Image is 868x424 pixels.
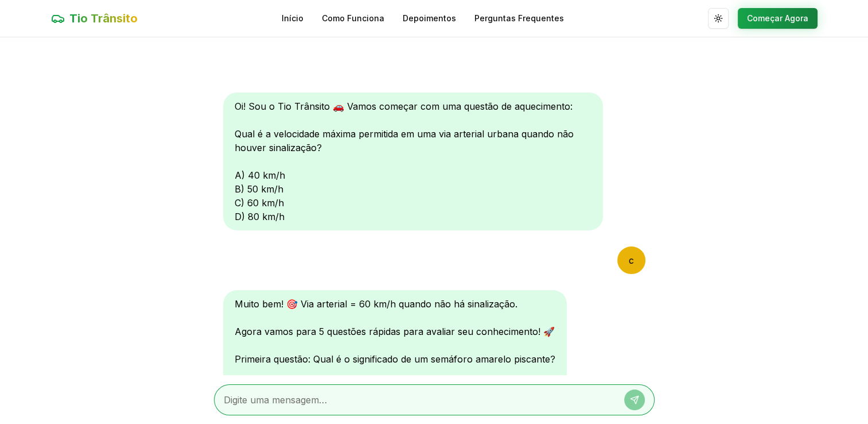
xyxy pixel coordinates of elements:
button: Começar Agora [738,8,818,29]
a: Como Funciona [322,13,384,24]
a: Perguntas Frequentes [474,13,564,24]
span: Tio Trânsito [69,10,138,26]
a: Depoimentos [403,13,456,24]
div: Oi! Sou o Tio Trânsito 🚗 Vamos começar com uma questão de aquecimento: Qual é a velocidade máxima... [223,92,603,230]
div: c [617,246,645,274]
a: Tio Trânsito [51,10,138,26]
a: Início [282,13,303,24]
